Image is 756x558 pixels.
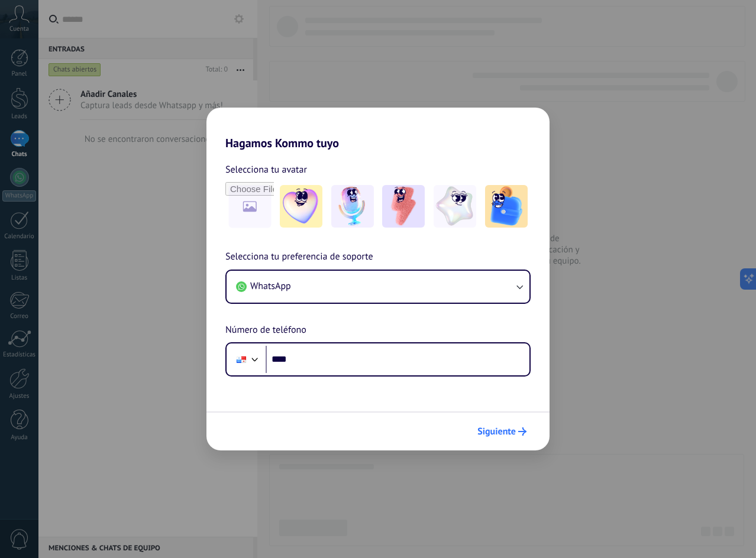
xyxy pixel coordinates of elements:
[477,427,516,436] span: Siguiente
[382,185,425,228] img: -3.jpeg
[331,185,374,228] img: -2.jpeg
[225,323,306,338] span: Número de teléfono
[434,185,476,228] img: -4.jpeg
[485,185,528,228] img: -5.jpeg
[230,347,253,372] div: Panama: + 507
[225,162,307,177] span: Selecciona tu avatar
[250,280,291,292] span: WhatsApp
[227,271,529,303] button: WhatsApp
[472,421,532,442] button: Siguiente
[206,108,550,150] h2: Hagamos Kommo tuyo
[280,185,322,228] img: -1.jpeg
[225,249,373,265] span: Selecciona tu preferencia de soporte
